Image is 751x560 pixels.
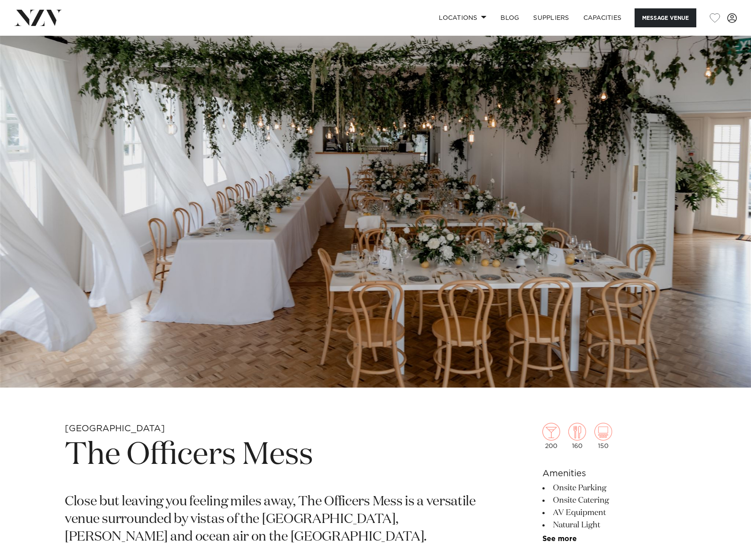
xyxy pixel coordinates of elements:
button: Message Venue [635,8,696,27]
a: BLOG [493,8,526,27]
li: Natural Light [542,519,686,531]
img: nzv-logo.png [14,10,62,26]
img: cocktail.png [542,423,560,441]
h1: The Officers Mess [65,435,480,476]
li: AV Equipment [542,507,686,519]
a: SUPPLIERS [526,8,576,27]
p: Close but leaving you feeling miles away, The Officers Mess is a versatile venue surrounded by vi... [65,493,480,546]
li: Onsite Catering [542,494,686,507]
a: Capacities [576,8,629,27]
div: 150 [594,423,612,449]
h6: Amenities [542,467,686,480]
div: 200 [542,423,560,449]
li: Onsite Parking [542,482,686,494]
div: 160 [568,423,586,449]
a: Locations [432,8,493,27]
small: [GEOGRAPHIC_DATA] [65,424,165,433]
img: theatre.png [594,423,612,441]
img: dining.png [568,423,586,441]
